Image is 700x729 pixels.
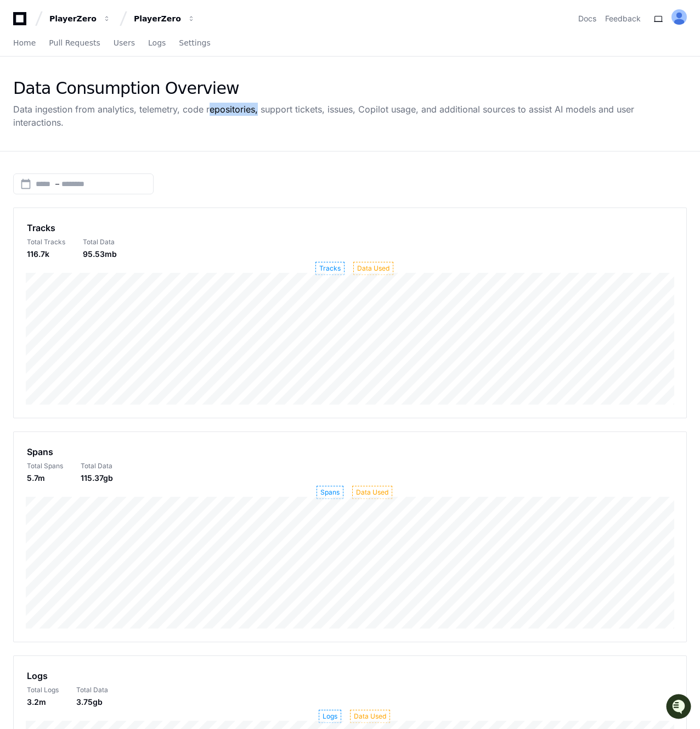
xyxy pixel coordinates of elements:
div: Total Data [81,462,113,470]
div: Start new chat [37,82,180,93]
div: PlayerZero [134,13,181,24]
h1: Logs [27,669,48,682]
a: Settings [179,31,210,56]
p: Data Used [353,262,393,275]
div: Total Tracks [27,238,65,246]
a: Docs [578,13,596,24]
button: PlayerZero [129,9,200,29]
div: Data ingestion from analytics, telemetry, code repositories, support tickets, issues, Copilot usa... [13,103,687,129]
img: ALV-UjVcatvuIE3Ry8vbS9jTwWSCDSui9a-KCMAzof9oLoUoPIJpWA8kMXHdAIcIkQmvFwXZGxSVbioKmBNr7v50-UrkRVwdj... [671,9,687,25]
h1: Tracks [27,221,55,234]
div: 3.2m [27,697,59,708]
a: Home [13,31,36,56]
div: 95.53mb [83,249,117,260]
a: Users [114,31,135,56]
div: We're offline, but we'll be back soon! [37,93,159,102]
span: Logs [148,40,166,46]
img: 1756235613930-3d25f9e4-fa56-45dd-b3ad-e072dfbd1548 [11,82,31,102]
div: Welcome [11,44,200,61]
button: Feedback [605,13,641,24]
a: Powered byPylon [77,115,133,124]
h1: Spans [27,445,53,458]
div: PlayerZero [49,13,97,24]
div: Total Spans [27,462,63,470]
p: Data Used [352,486,392,499]
div: 3.75gb [76,697,108,708]
div: Total Data [83,238,117,246]
div: Total Logs [27,686,59,694]
iframe: Open customer support [665,693,695,722]
span: Settings [179,40,210,46]
span: Pylon [109,115,133,124]
p: Data Used [350,710,390,723]
div: Total Data [76,686,108,694]
div: Data Consumption Overview [13,78,687,98]
p: Logs [319,710,341,723]
div: 115.37gb [81,473,113,484]
a: Pull Requests [49,31,100,56]
mat-icon: calendar_today [20,178,31,189]
span: Users [114,40,135,46]
p: Tracks [315,262,345,275]
span: Home [13,40,36,46]
div: 5.7m [27,473,63,484]
div: 116.7k [27,249,65,260]
button: Open calendar [20,178,31,189]
a: Logs [148,31,166,56]
button: Start new chat [187,85,200,98]
img: PlayerZero [11,11,33,33]
p: Spans [317,486,343,499]
button: PlayerZero [45,9,115,29]
span: – [55,178,59,189]
span: Pull Requests [49,40,100,46]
